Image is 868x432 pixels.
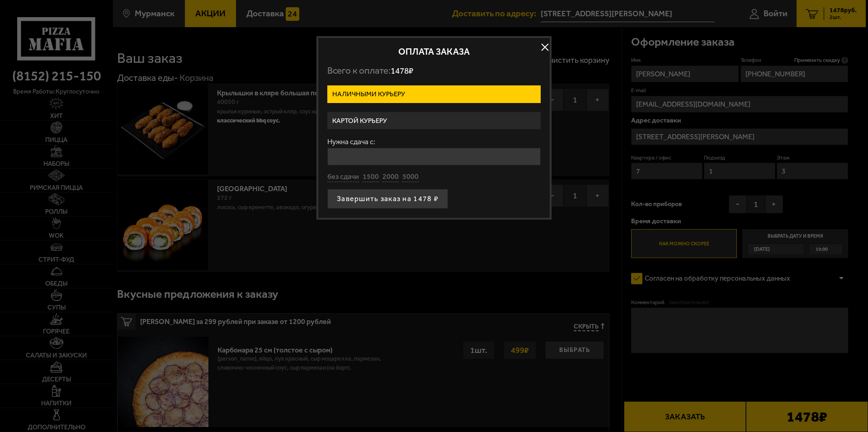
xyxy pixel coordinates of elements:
label: Наличными курьеру [327,85,541,103]
button: 5000 [402,172,419,182]
span: 1478 ₽ [391,66,413,76]
label: Картой курьеру [327,112,541,130]
label: Нужна сдача с: [327,138,541,146]
button: 1500 [363,172,379,182]
button: без сдачи [327,172,359,182]
button: Завершить заказ на 1478 ₽ [327,189,448,209]
h2: Оплата заказа [327,47,541,56]
button: 2000 [382,172,399,182]
p: Всего к оплате: [327,65,541,76]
